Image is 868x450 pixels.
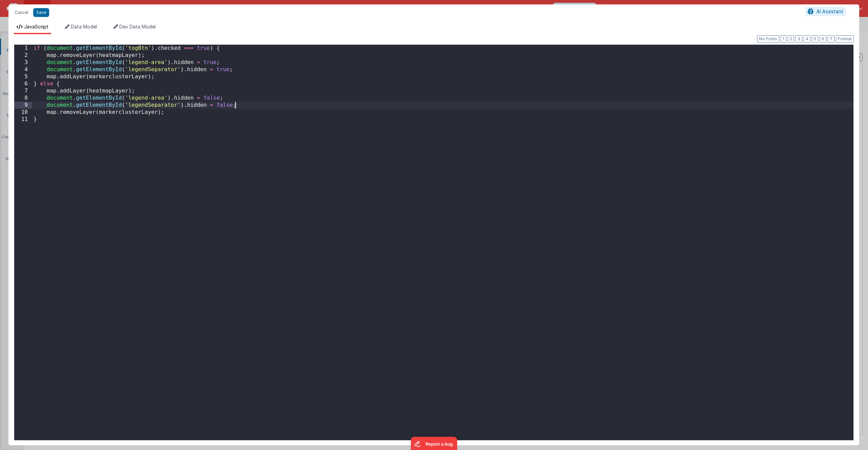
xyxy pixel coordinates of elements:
div: 1 [14,45,32,52]
button: 1 [781,35,786,43]
button: 4 [804,35,810,43]
button: 2 [788,35,794,43]
div: 6 [14,80,32,87]
button: No Folds [757,35,779,43]
button: Cancel [11,8,32,17]
button: AI Assistant [805,7,846,16]
div: 4 [14,66,32,73]
div: 5 [14,73,32,80]
span: Dev Data Model [119,24,156,29]
div: 8 [14,95,32,102]
button: Save [33,8,49,17]
div: 2 [14,52,32,59]
span: JavaScript [24,24,48,29]
div: 11 [14,116,32,123]
span: Data Model [71,24,97,29]
button: 7 [828,35,834,43]
button: 6 [820,35,826,43]
button: 3 [795,35,802,43]
div: 3 [14,59,32,66]
button: 5 [812,35,818,43]
div: 10 [14,109,32,116]
span: AI Assistant [816,8,843,14]
button: Format [836,35,854,43]
div: 9 [14,102,32,109]
div: 7 [14,87,32,95]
